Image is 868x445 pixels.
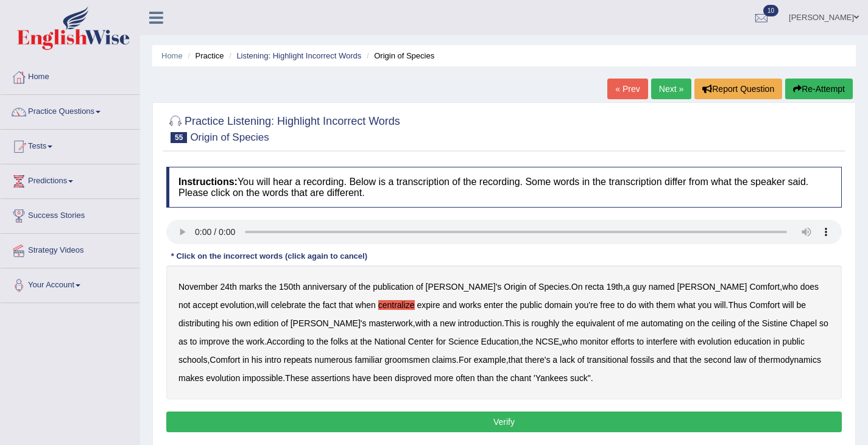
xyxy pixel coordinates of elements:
[364,50,434,61] li: Origin of Species
[649,282,675,292] b: named
[178,318,220,328] b: distributing
[178,337,188,346] b: as
[734,355,747,365] b: law
[359,282,370,292] b: the
[339,300,353,310] b: that
[456,373,475,383] b: often
[535,337,559,346] b: NCSE
[416,282,423,292] b: of
[291,318,367,328] b: [PERSON_NAME]'s
[762,318,788,328] b: Sistine
[638,300,654,310] b: with
[749,282,780,292] b: Comfort
[749,355,757,365] b: of
[190,337,197,346] b: to
[432,355,456,365] b: claims
[523,318,529,328] b: is
[477,373,493,383] b: than
[178,373,203,383] b: makes
[577,355,585,365] b: of
[774,337,780,346] b: in
[782,337,805,346] b: public
[256,300,268,310] b: will
[265,282,277,292] b: the
[408,337,434,346] b: Center
[552,355,557,365] b: a
[161,51,183,60] a: Home
[651,79,691,99] a: Next »
[355,300,375,310] b: when
[185,50,224,61] li: Practice
[562,318,573,328] b: the
[220,282,236,292] b: 24th
[481,337,519,346] b: Education
[314,355,352,365] b: numerous
[782,300,794,310] b: will
[656,300,675,310] b: them
[627,318,638,328] b: me
[571,282,583,292] b: On
[626,282,630,292] b: a
[178,282,218,292] b: November
[166,167,842,208] h4: You will hear a recording. Below is a transcription of the recording. Some words in the transcrip...
[637,337,644,346] b: to
[242,355,249,365] b: in
[284,355,312,365] b: repeats
[504,282,526,292] b: Origin
[178,177,238,187] b: Instructions:
[685,318,695,328] b: on
[697,337,732,346] b: evolution
[360,337,372,346] b: the
[690,355,701,365] b: the
[178,300,190,310] b: not
[611,337,635,346] b: efforts
[785,79,853,99] button: Re-Attempt
[570,373,588,383] b: suck
[378,300,415,310] b: centralize
[395,373,432,383] b: disproved
[790,318,817,328] b: Chapel
[436,337,446,346] b: for
[443,300,457,310] b: and
[758,355,821,365] b: thermodynamics
[246,337,264,346] b: work
[171,132,187,143] span: 55
[562,337,578,346] b: who
[166,250,372,262] div: * Click on the incorrect words (click again to cancel)
[265,355,281,365] b: intro
[374,337,405,346] b: National
[680,337,695,346] b: with
[355,355,383,365] b: familiar
[253,318,278,328] b: edition
[210,355,240,365] b: Comfort
[673,355,687,365] b: that
[232,337,244,346] b: the
[504,318,520,328] b: This
[580,337,609,346] b: monitor
[714,300,725,310] b: will
[704,355,732,365] b: second
[1,234,139,264] a: Strategy Videos
[199,337,230,346] b: improve
[267,337,305,346] b: According
[782,282,798,292] b: who
[534,373,568,383] b: 'Yankees
[646,337,677,346] b: interfere
[166,412,842,432] button: Verify
[222,318,233,328] b: his
[434,373,454,383] b: more
[323,300,337,310] b: fact
[576,318,615,328] b: equivalent
[303,282,347,292] b: anniversary
[1,60,139,91] a: Home
[641,318,683,328] b: automating
[448,337,479,346] b: Science
[1,199,139,230] a: Success Stories
[317,337,328,346] b: the
[271,300,306,310] b: celebrate
[459,355,471,365] b: For
[607,79,647,99] a: « Prev
[349,282,356,292] b: of
[1,268,139,299] a: Your Account
[585,282,604,292] b: recta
